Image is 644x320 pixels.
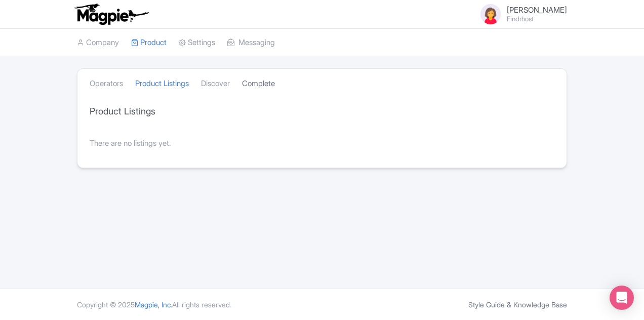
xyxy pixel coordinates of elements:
[472,2,567,26] a: [PERSON_NAME] Findrhost
[71,299,237,310] div: Copyright © 2025 All rights reserved.
[77,126,567,162] div: There are no listings yet.
[468,300,567,309] a: Style Guide & Knowledge Base
[201,70,230,98] a: Discover
[507,5,567,15] span: [PERSON_NAME]
[135,300,172,309] span: Magpie, Inc.
[478,2,503,26] img: avatar_key_member-9c1dde93af8b07d7383eb8b5fb890c87.png
[135,70,189,98] a: Product Listings
[90,106,155,117] h3: Product Listings
[179,29,215,57] a: Settings
[90,70,123,98] a: Operators
[72,3,150,25] img: logo-ab69f6fb50320c5b225c76a69d11143b.png
[227,29,275,57] a: Messaging
[610,286,634,310] div: Open Intercom Messenger
[131,29,167,57] a: Product
[77,29,119,57] a: Company
[242,70,275,98] a: Complete
[507,16,567,22] small: Findrhost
